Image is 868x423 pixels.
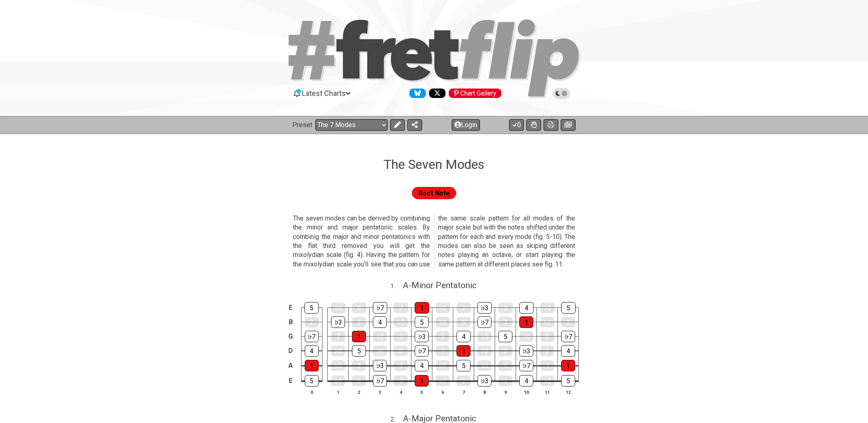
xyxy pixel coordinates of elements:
td: G [286,329,296,343]
div: 4 [415,360,429,371]
div: 4 [457,331,471,342]
th: 8 [474,388,495,396]
th: 7 [453,388,474,396]
div: ♭2 [477,346,491,356]
div: 5 [305,375,319,387]
div: ♭7 [561,331,575,342]
div: 1 [415,375,429,387]
a: Follow #fretflip at X [426,89,445,98]
td: E [286,373,296,389]
div: 5 [457,360,471,371]
div: ♭2 [373,331,387,342]
div: 7 [540,360,554,371]
div: 1 [457,345,471,357]
div: 5 [561,375,575,387]
div: 3 [436,331,450,342]
th: 6 [432,388,453,396]
div: ♭3 [519,345,533,357]
th: 3 [370,388,391,396]
th: 10 [516,388,537,396]
th: 4 [391,388,411,396]
span: Toggle light / dark theme [557,90,566,97]
div: ♭3 [331,316,345,328]
td: E [286,300,296,315]
div: 5 [352,345,366,357]
div: ♭7 [305,331,319,342]
div: ♭5 [477,331,491,342]
button: Edit Preset [390,119,405,131]
div: 5 [304,302,319,314]
button: Print [544,119,558,131]
div: ♭7 [519,360,533,371]
div: ♭5 [394,317,408,327]
div: ♭7 [415,345,429,357]
div: 1 [561,360,575,371]
th: 11 [537,388,558,396]
div: ♭6 [331,375,345,386]
div: ♭6 [331,302,345,313]
div: ♭7 [373,375,387,387]
div: 3 [498,302,513,313]
div: 1 [352,331,366,342]
div: Chart Gallery [449,89,501,98]
div: 3 [540,346,554,356]
select: Preset [315,119,388,131]
div: 4 [561,345,575,357]
div: 7 [394,375,408,386]
div: ♭6 [477,360,491,371]
div: 1 [415,302,429,314]
div: ♭2 [436,302,450,313]
button: Login [452,119,480,131]
th: 1 [328,388,349,396]
td: B [286,315,296,329]
h1: The Seven Modes [384,157,484,172]
div: 1 [519,316,533,328]
div: ♭3 [477,375,491,387]
button: Share Preset [407,119,422,131]
span: Root Note [418,187,450,199]
div: 5 [561,302,576,314]
div: ♭6 [436,317,450,327]
div: 6 [394,346,408,356]
div: 7 [498,317,512,327]
div: 2 [305,317,319,327]
div: ♭7 [477,316,491,328]
div: 4 [519,302,534,314]
div: 2 [352,360,366,371]
div: 7 [394,302,408,313]
div: 6 [352,375,366,386]
div: ♭3 [477,302,492,314]
div: 3 [352,317,366,327]
div: ♭2 [540,317,554,327]
div: 5 [498,331,512,342]
span: Latest Charts [302,89,346,98]
th: 12 [558,388,579,396]
a: #fretflip at Pinterest [445,89,501,98]
td: D [286,343,296,358]
div: 2 [457,375,471,386]
div: 2 [561,317,575,327]
div: ♭6 [519,331,533,342]
div: ♭3 [415,331,429,342]
th: 2 [349,388,370,396]
td: A [286,358,296,373]
div: ♭5 [436,360,450,371]
div: 6 [352,302,366,313]
div: 5 [415,316,429,328]
div: 7 [436,346,450,356]
div: 6 [457,317,471,327]
div: ♭7 [373,302,387,314]
button: Toggle Dexterity for all fretkits [526,119,541,131]
div: 6 [540,331,554,342]
div: ♭2 [331,360,345,371]
div: 4 [373,316,387,328]
div: 2 [498,346,512,356]
div: ♭2 [436,375,450,386]
div: 2 [457,302,471,313]
div: 7 [331,331,345,342]
button: 0 [509,119,524,131]
div: 1 [305,360,319,371]
button: Create image [561,119,576,131]
div: ♭5 [540,302,555,313]
span: 1 . [391,282,403,291]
